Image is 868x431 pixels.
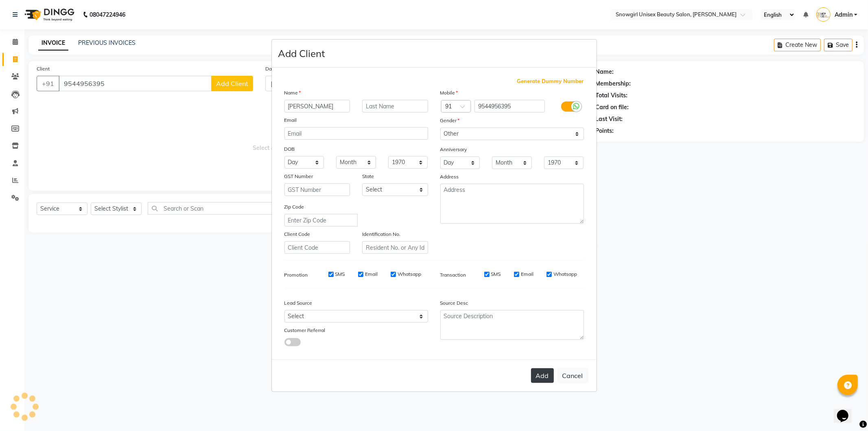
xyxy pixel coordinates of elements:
input: Mobile [474,100,545,112]
label: SMS [491,270,501,278]
input: First Name [284,100,350,112]
label: Anniversary [440,146,467,153]
label: GST Number [284,173,313,180]
label: Whatsapp [398,270,421,278]
iframe: chat widget [834,398,860,423]
label: Lead Source [284,299,313,307]
label: State [362,173,374,180]
span: Generate Dummy Number [517,77,584,86]
label: Customer Referral [284,327,326,334]
label: Name [284,89,301,97]
input: Resident No. or Any Id [362,241,428,254]
label: Identification No. [362,231,400,238]
label: Mobile [440,89,458,97]
button: Add [531,368,554,383]
label: Promotion [284,271,308,279]
input: Email [284,127,428,140]
label: Email [284,117,297,124]
input: Client Code [284,241,350,254]
h4: Add Client [278,46,325,61]
label: Zip Code [284,203,304,211]
label: Email [365,270,378,278]
label: SMS [335,270,345,278]
label: Gender [440,117,460,124]
label: Source Desc [440,299,468,307]
input: Last Name [362,100,428,112]
label: Whatsapp [553,270,577,278]
label: Client Code [284,231,310,238]
button: Cancel [557,368,588,383]
input: GST Number [284,183,350,196]
label: DOB [284,145,295,153]
label: Address [440,173,459,180]
input: Enter Zip Code [284,214,358,226]
label: Transaction [440,271,466,279]
label: Email [521,270,533,278]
